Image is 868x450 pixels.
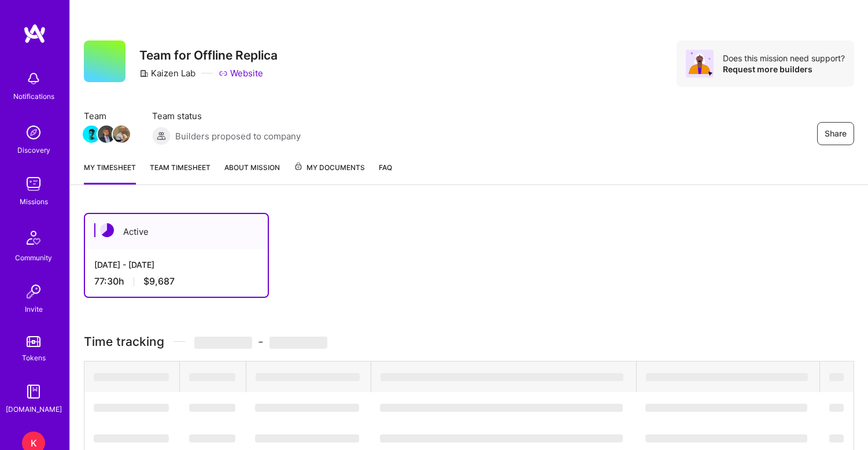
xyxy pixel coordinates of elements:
[829,434,844,442] span: ‌
[829,404,844,412] span: ‌
[22,121,45,144] img: discovery
[139,69,149,78] i: icon CompanyGray
[143,275,175,287] span: $9,687
[113,126,130,143] img: Team Member Avatar
[99,124,114,144] a: Team Member Avatar
[224,161,280,185] a: About Mission
[114,124,129,144] a: Team Member Avatar
[255,434,359,442] span: ‌
[189,434,235,442] span: ‌
[94,434,169,442] span: ‌
[379,161,392,185] a: FAQ
[94,373,169,381] span: ‌
[380,434,623,442] span: ‌
[139,48,278,62] h3: Team for Offline Replica
[829,373,844,381] span: ‌
[175,130,301,142] span: Builders proposed to company
[294,161,365,174] span: My Documents
[255,404,359,412] span: ‌
[94,404,169,412] span: ‌
[100,223,114,237] img: Active
[98,126,115,143] img: Team Member Avatar
[84,161,136,185] a: My timesheet
[686,50,714,78] img: Avatar
[22,380,45,403] img: guide book
[94,275,258,287] div: 77:30 h
[817,122,854,145] button: Share
[256,373,360,381] span: ‌
[85,214,268,249] div: Active
[94,259,258,271] div: [DATE] - [DATE]
[152,110,301,122] span: Team status
[194,334,327,349] span: -
[152,127,171,145] img: Builders proposed to company
[189,404,235,412] span: ‌
[723,53,845,64] div: Does this mission need support?
[645,404,807,412] span: ‌
[645,434,807,442] span: ‌
[84,334,854,349] h3: Time tracking
[723,64,845,75] div: Request more builders
[194,337,252,349] span: ‌
[150,161,210,185] a: Team timesheet
[84,124,99,144] a: Team Member Avatar
[269,337,327,349] span: ‌
[83,126,100,143] img: Team Member Avatar
[17,144,50,156] div: Discovery
[25,303,43,315] div: Invite
[22,352,46,364] div: Tokens
[15,252,52,264] div: Community
[20,196,48,208] div: Missions
[22,67,45,90] img: bell
[22,280,45,303] img: Invite
[294,161,365,185] a: My Documents
[20,224,47,252] img: Community
[84,110,129,122] span: Team
[22,172,45,196] img: teamwork
[6,403,62,415] div: [DOMAIN_NAME]
[381,373,623,381] span: ‌
[825,128,847,139] span: Share
[380,404,623,412] span: ‌
[13,90,54,102] div: Notifications
[23,23,46,44] img: logo
[139,67,195,79] div: Kaizen Lab
[189,373,235,381] span: ‌
[646,373,808,381] span: ‌
[219,67,263,79] a: Website
[27,336,40,347] img: tokens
